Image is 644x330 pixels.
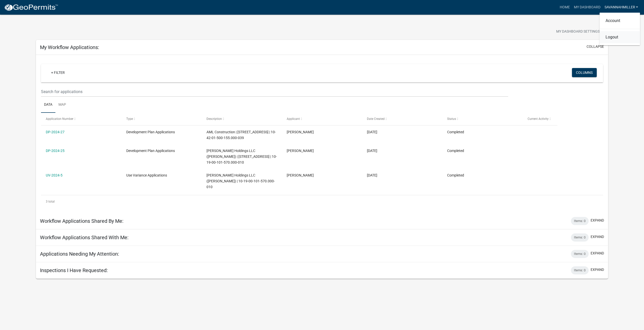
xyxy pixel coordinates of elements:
[40,251,119,257] h5: Applications Needing My Attention:
[552,27,611,37] button: My Dashboard Settingssettings
[126,173,167,177] span: Use Variance Applications
[282,113,362,125] datatable-header-cell: Applicant
[55,97,69,113] a: Map
[571,233,589,241] div: Items: 0
[206,117,222,121] span: Description
[447,173,464,177] span: Completed
[46,149,65,153] a: DP-2024-25
[206,173,275,189] span: Manley Enoch Holdings LLC (Graeme Smith) | 10-19-00-101-570.000-010
[587,44,604,49] button: collapse
[599,31,640,43] a: Logout
[121,113,201,125] datatable-header-cell: Type
[46,117,73,121] span: Application Number
[287,173,314,177] span: Savannah Miller
[362,113,442,125] datatable-header-cell: Date Created
[571,266,589,274] div: Items: 0
[41,86,508,97] input: Search for applications
[40,218,123,224] h5: Workflow Applications Shared By Me:
[41,113,121,125] datatable-header-cell: Application Number
[126,117,133,121] span: Type
[126,130,175,134] span: Development Plan Applications
[599,13,640,45] div: SavannahMiller
[206,149,277,164] span: Manley Enoch Holdings LLC (Graeme Smith) | 828 Spring Street | 10-19-00-101-570.000-010
[447,149,464,153] span: Completed
[36,55,608,213] div: collapse
[367,130,377,134] span: 06/21/2024
[367,149,377,153] span: 06/14/2024
[447,117,456,121] span: Status
[41,97,55,113] a: Data
[41,195,603,208] div: 3 total
[126,149,175,153] span: Development Plan Applications
[602,3,640,12] a: SavannahMiller
[599,15,640,27] a: Account
[287,149,314,153] span: Savannah Miller
[367,117,385,121] span: Date Created
[557,3,572,12] a: Home
[447,130,464,134] span: Completed
[556,29,600,35] span: My Dashboard Settings
[40,267,108,273] h5: Inspections I Have Requested:
[46,173,63,177] a: UV-2024-5
[46,130,65,134] a: DP-2024-27
[591,218,604,223] button: expand
[202,113,282,125] datatable-header-cell: Description
[40,234,129,240] h5: Workflow Applications Shared With Me:
[571,250,589,258] div: Items: 0
[367,173,377,177] span: 06/03/2024
[523,113,603,125] datatable-header-cell: Current Activity
[287,117,300,121] span: Applicant
[40,44,99,50] h5: My Workflow Applications:
[527,117,548,121] span: Current Activity
[571,217,589,225] div: Items: 0
[47,68,69,77] a: + Filter
[591,267,604,272] button: expand
[591,251,604,256] button: expand
[206,130,276,140] span: AML Construction | 1205 N ACCESS DRIVE | 10-42-01-500-155.000-039
[572,68,597,77] button: Columns
[572,3,602,12] a: My Dashboard
[287,130,314,134] span: Savannah Miller
[591,234,604,239] button: expand
[442,113,523,125] datatable-header-cell: Status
